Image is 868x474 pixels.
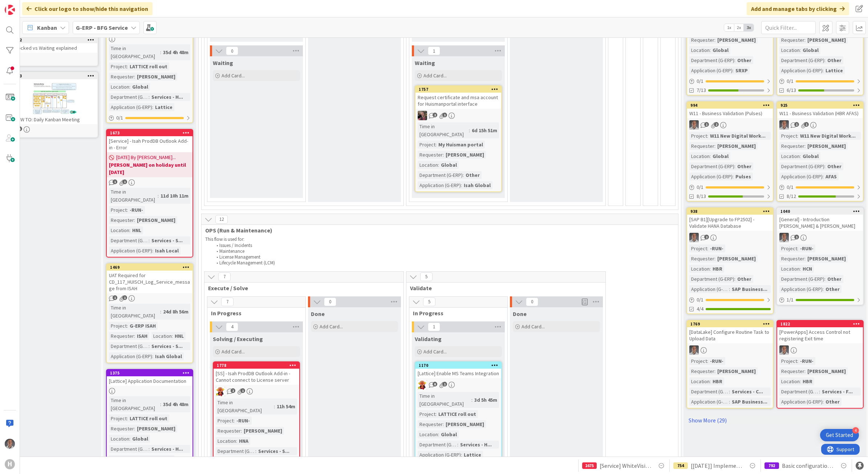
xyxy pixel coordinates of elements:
[130,226,143,234] div: HNL
[710,265,711,273] span: :
[107,370,192,386] div: 1375[Lattice] Application Documentation
[127,322,128,330] span: :
[690,103,773,108] div: 994
[690,209,773,214] div: 938
[780,209,863,214] div: 1040
[12,73,97,124] div: 893HOW TO: Daily Kanban Meeting
[122,295,127,300] span: 1
[689,233,699,242] img: PS
[824,173,839,181] div: AFAS
[779,345,789,355] img: PS
[415,362,501,378] div: 1170[Lattice] Enable MS Teams Integration
[173,332,186,340] div: HNL
[109,188,158,204] div: Time in [GEOGRAPHIC_DATA]
[776,320,864,409] a: 1822[PowerApps] Access Control not registering Exit timePSProject:-RUN-Requester:[PERSON_NAME]Loc...
[689,265,710,273] div: Location
[777,321,863,327] div: 1822
[787,86,796,94] span: 6/13
[217,363,299,368] div: 1778
[686,320,774,409] a: 1769[DataLake] Configure Routine Task to Upload DataPSProject:-RUN-Requester:[PERSON_NAME]Locatio...
[135,332,149,340] div: ISAH
[735,162,753,170] div: Other
[110,265,192,270] div: 1469
[113,295,117,300] span: 1
[806,367,848,375] div: [PERSON_NAME]
[794,235,799,239] span: 1
[470,126,499,134] div: 6d 15h 51m
[800,152,801,160] span: :
[687,233,773,242] div: PS
[804,142,806,150] span: :
[109,322,127,330] div: Project
[687,321,773,327] div: 1769
[801,152,820,160] div: Global
[109,44,160,60] div: Time in [GEOGRAPHIC_DATA]
[687,208,773,231] div: 938[SAP B1][Upgrade to FP2502] - Validate HANA Database
[777,233,863,242] div: PS
[823,173,824,181] span: :
[711,265,724,273] div: HBR
[214,362,299,369] div: 1778
[687,215,773,231] div: [SAP B1][Upgrade to FP2502] - Validate HANA Database
[172,332,173,340] span: :
[714,122,719,127] span: 2
[711,152,730,160] div: Global
[801,265,814,273] div: HCN
[469,126,470,134] span: :
[761,21,816,34] input: Quick Filter...
[134,216,135,224] span: :
[129,226,130,234] span: :
[444,151,486,159] div: [PERSON_NAME]
[687,102,773,118] div: 994W11 - Business Validation (Pulses)
[707,357,708,365] span: :
[779,233,789,242] img: PS
[687,321,773,343] div: 1769[DataLake] Configure Routine Task to Upload Data
[106,263,193,363] a: 1469UAT Required for CD_117_HUISCH_Log_Service_message from ISAHTime in [GEOGRAPHIC_DATA]:24d 8h ...
[689,142,714,150] div: Requester
[107,136,192,152] div: [Service] - Isah ProdDB Outlook Add-in - Error
[159,192,190,200] div: 11d 10h 11m
[12,37,97,43] div: 892
[777,109,863,118] div: W11 - Business Validation (HBR AFAS)
[707,244,708,252] span: :
[37,23,57,32] span: Kanban
[708,244,725,252] div: -RUN-
[704,235,709,239] span: 2
[697,193,706,200] span: 8/13
[76,24,128,31] b: G-ERP - BFG Service
[715,36,758,44] div: [PERSON_NAME]
[697,77,703,85] span: 0 / 1
[689,285,729,293] div: Application (G-ERP)
[152,352,153,360] span: :
[415,86,501,93] div: 1757
[777,77,863,86] div: 0/1
[415,85,502,192] a: 1757Request certificate and msa account for Huismanportal interfaceBFTime in [GEOGRAPHIC_DATA]:6d...
[12,37,97,53] div: 892Blocked vs Waiting explained
[777,183,863,192] div: 0/1
[423,72,447,79] span: Add Card...
[462,181,492,189] div: Isah Global
[794,122,799,127] span: 1
[779,36,804,44] div: Requester
[415,93,501,109] div: Request certificate and msa account for Huismanportal interface
[415,86,501,109] div: 1757Request certificate and msa account for Huismanportal interface
[800,265,801,273] span: :
[787,193,796,200] span: 8/12
[804,122,809,127] span: 1
[109,216,134,224] div: Requester
[798,244,815,252] div: -RUN-
[435,141,437,149] span: :
[797,357,798,365] span: :
[779,255,804,263] div: Requester
[689,56,734,64] div: Department (G-ERP)
[437,141,485,149] div: My Huisman portal
[714,36,715,44] span: :
[777,102,863,118] div: 925W11 - Business Validation (HBR AFAS)
[777,102,863,109] div: 925
[826,275,843,283] div: Other
[214,369,299,385] div: [SS] - Isah ProdDB Outlook Add-in - Cannot connect to License server
[826,56,843,64] div: Other
[11,72,98,138] a: 893HOW TO: Daily Kanban Meeting
[107,264,192,293] div: 1469UAT Required for CD_117_HUISCH_Log_Service_message from ISAH
[109,304,160,320] div: Time in [GEOGRAPHIC_DATA]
